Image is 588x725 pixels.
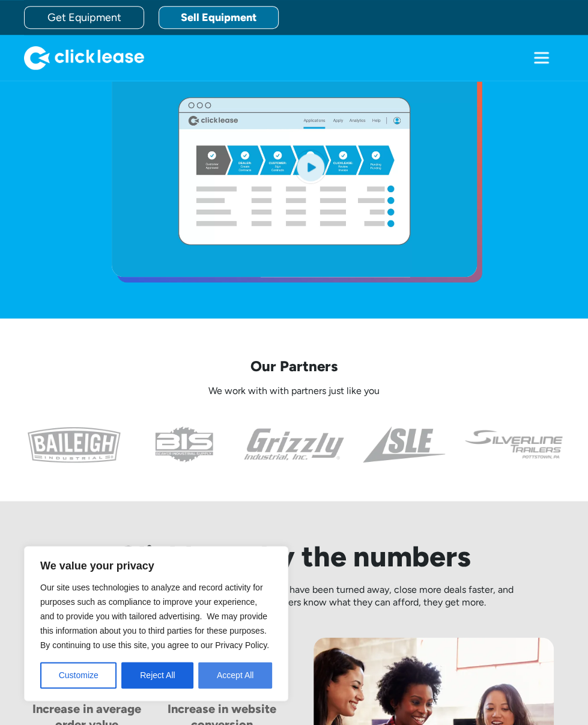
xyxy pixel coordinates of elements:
img: Clicklease logo [24,46,144,70]
div: We value your privacy [24,546,288,701]
p: Clicklease helps you sell to customers that would have been turned away, close more deals faster,... [64,583,525,608]
p: Our Partners [24,357,564,375]
img: a black and white photo of the side of a triangle [363,426,445,463]
button: Customize [40,662,117,688]
p: We value your privacy [40,559,272,573]
img: the logo for beaver industrial supply [155,426,213,463]
img: undefined [464,426,564,463]
a: Get Equipment [24,6,144,29]
span: Our site uses technologies to analyze and record activity for purposes such as compliance to impr... [40,583,269,650]
p: We work with with partners just like you [24,385,564,398]
button: Accept All [198,662,272,688]
a: home [24,46,144,70]
img: the grizzly industrial inc logo [244,426,344,463]
a: Sell Equipment [159,6,279,29]
div: menu [518,35,564,80]
a: open lightbox [112,65,477,277]
button: Reject All [121,662,193,688]
img: baileigh logo [28,426,121,463]
img: Blue play button logo on a light blue circular background [294,150,327,183]
h2: Clicklease by the numbers [64,539,525,574]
